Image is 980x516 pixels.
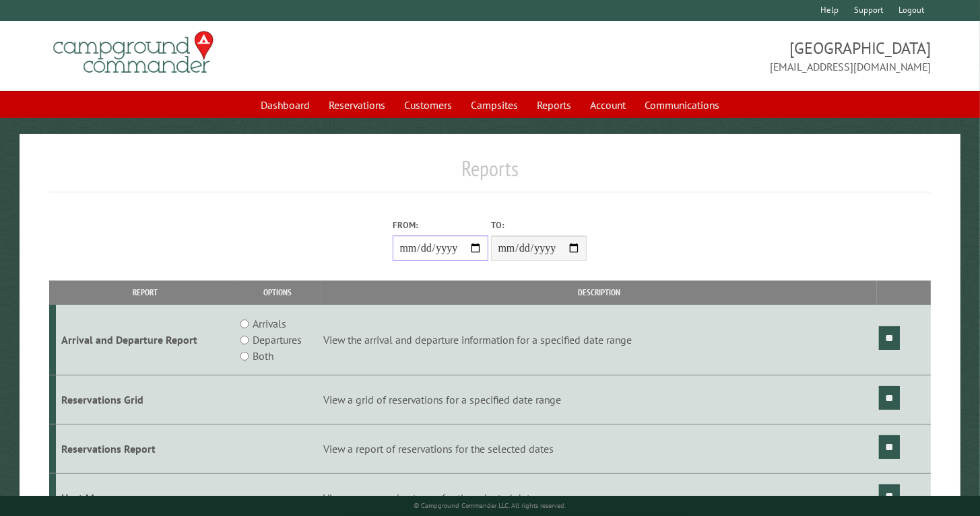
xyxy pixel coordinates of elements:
td: Arrival and Departure Report [56,305,234,375]
label: To: [491,219,587,231]
a: Reservations [321,92,393,118]
a: Reports [529,92,579,118]
a: Communications [636,92,727,118]
label: From: [393,219,488,231]
td: View a report of reservations for the selected dates [321,424,878,473]
td: Reservations Report [56,424,234,473]
span: [GEOGRAPHIC_DATA] [EMAIL_ADDRESS][DOMAIN_NAME] [490,37,932,75]
a: Campsites [463,92,526,118]
a: Account [582,92,634,118]
td: Reservations Grid [56,375,234,425]
td: View a grid of reservations for a specified date range [321,375,878,425]
th: Options [234,281,321,304]
img: Campground Commander [49,26,218,79]
a: Dashboard [253,92,318,118]
th: Description [321,281,878,304]
label: Arrivals [253,316,286,332]
a: Customers [396,92,460,118]
td: View the arrival and departure information for a specified date range [321,305,878,375]
th: Report [56,281,234,304]
small: © Campground Commander LLC. All rights reserved. [414,501,566,510]
label: Both [253,348,273,364]
label: Departures [253,332,302,348]
h1: Reports [49,155,932,192]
